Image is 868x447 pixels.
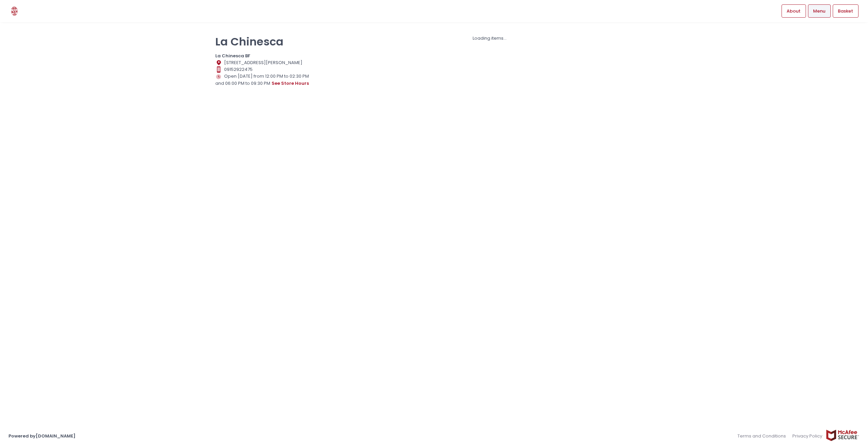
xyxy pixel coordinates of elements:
p: La Chinesca [215,35,318,48]
div: Open [DATE] from 12:00 PM to 02:30 PM and 06:00 PM to 09:30 PM [215,73,318,87]
span: About [787,8,801,15]
a: About [782,4,806,17]
a: Powered by[DOMAIN_NAME] [8,433,76,439]
img: mcafee-secure [826,429,860,441]
div: 09152922475 [215,66,318,73]
a: Terms and Conditions [737,429,789,443]
b: La Chinesca BF [215,53,250,59]
a: Privacy Policy [789,429,826,443]
img: logo [8,5,20,17]
span: Basket [838,8,853,15]
a: Menu [808,4,831,17]
button: see store hours [271,80,309,87]
div: Loading items... [327,35,653,42]
div: [STREET_ADDRESS][PERSON_NAME] [215,59,318,66]
span: Menu [813,8,825,15]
